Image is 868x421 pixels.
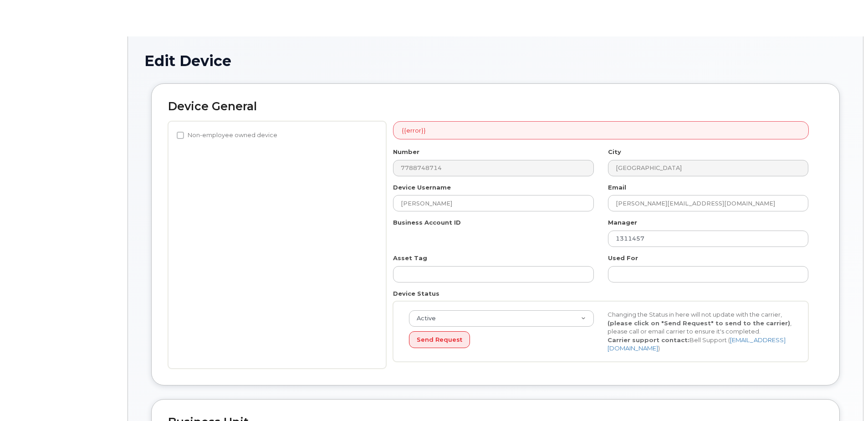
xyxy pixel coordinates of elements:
label: Device Status [393,289,439,298]
label: Manager [608,218,637,227]
h1: Edit Device [144,53,847,69]
div: Changing the Status in here will not update with the carrier, , please call or email carrier to e... [601,310,799,353]
strong: Carrier support contact: [608,336,689,344]
label: Asset Tag [393,254,427,262]
div: {{error}} [393,121,809,140]
label: Email [608,183,626,192]
label: Device Username [393,183,451,192]
label: Number [393,148,419,156]
input: Non-employee owned device [177,132,184,139]
label: Business Account ID [393,218,461,227]
h2: Device General [168,100,823,113]
input: Select manager [608,231,808,247]
label: Used For [608,254,638,262]
button: Send Request [409,331,470,348]
a: [EMAIL_ADDRESS][DOMAIN_NAME] [608,336,786,352]
label: Non-employee owned device [177,130,277,141]
strong: (please click on "Send Request" to send to the carrier) [608,319,790,327]
label: City [608,148,621,156]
